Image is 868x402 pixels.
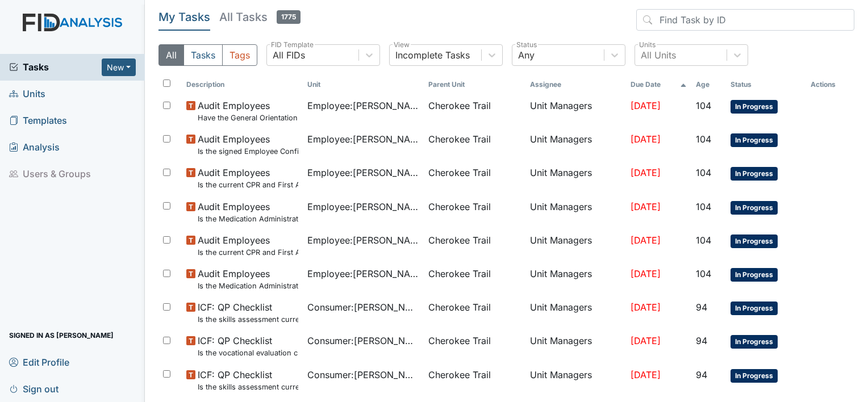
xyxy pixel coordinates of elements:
[198,382,298,392] small: Is the skills assessment current? (document the date in the comment section)
[182,75,303,94] th: Toggle SortBy
[9,112,67,129] span: Templates
[696,335,707,346] span: 94
[696,301,707,313] span: 94
[163,79,170,87] input: Toggle All Rows Selected
[158,44,184,66] button: All
[631,235,661,246] span: [DATE]
[102,58,136,76] button: New
[631,268,661,279] span: [DATE]
[198,132,298,157] span: Audit Employees Is the signed Employee Confidentiality Agreement in the file (HIPPA)?
[525,195,626,229] td: Unit Managers
[631,100,661,111] span: [DATE]
[525,128,626,161] td: Unit Managers
[198,213,298,224] small: Is the Medication Administration Test and 2 observation checklist (hire after 10/07) found in the...
[428,233,491,247] span: Cherokee Trail
[183,44,223,66] button: Tasks
[731,301,778,315] span: In Progress
[525,363,626,397] td: Unit Managers
[9,380,59,397] span: Sign out
[525,75,626,94] th: Assignee
[731,133,778,147] span: In Progress
[428,267,491,280] span: Cherokee Trail
[731,167,778,181] span: In Progress
[731,100,778,114] span: In Progress
[691,75,726,94] th: Toggle SortBy
[731,201,778,215] span: In Progress
[198,347,298,358] small: Is the vocational evaluation current? (document the date in the comment section)
[731,235,778,248] span: In Progress
[9,60,102,74] a: Tasks
[9,85,45,103] span: Units
[428,99,491,112] span: Cherokee Trail
[641,48,676,62] div: All Units
[198,146,298,157] small: Is the signed Employee Confidentiality Agreement in the file (HIPPA)?
[307,132,419,146] span: Employee : [PERSON_NAME]
[631,133,661,145] span: [DATE]
[696,369,707,380] span: 94
[525,296,626,329] td: Unit Managers
[428,334,491,347] span: Cherokee Trail
[198,314,298,325] small: Is the skills assessment current? (document the date in the comment section)
[428,166,491,179] span: Cherokee Trail
[525,229,626,262] td: Unit Managers
[198,179,298,190] small: Is the current CPR and First Aid Training Certificate found in the file(2 years)?
[731,268,778,282] span: In Progress
[198,200,298,224] span: Audit Employees Is the Medication Administration Test and 2 observation checklist (hire after 10/...
[518,48,535,62] div: Any
[198,233,298,258] span: Audit Employees Is the current CPR and First Aid Training Certificate found in the file(2 years)?
[222,44,257,66] button: Tags
[158,44,257,66] div: Type filter
[9,139,60,156] span: Analysis
[631,301,661,313] span: [DATE]
[307,368,419,382] span: Consumer : [PERSON_NAME]
[198,166,298,190] span: Audit Employees Is the current CPR and First Aid Training Certificate found in the file(2 years)?
[731,369,778,383] span: In Progress
[428,300,491,314] span: Cherokee Trail
[424,75,525,94] th: Toggle SortBy
[9,353,69,371] span: Edit Profile
[219,9,301,25] h5: All Tasks
[307,233,419,247] span: Employee : [PERSON_NAME], [PERSON_NAME]
[198,247,298,258] small: Is the current CPR and First Aid Training Certificate found in the file(2 years)?
[636,9,854,31] input: Find Task by ID
[631,335,661,346] span: [DATE]
[158,9,210,25] h5: My Tasks
[198,99,298,123] span: Audit Employees Have the General Orientation and ICF Orientation forms been completed?
[631,167,661,178] span: [DATE]
[307,334,419,347] span: Consumer : [PERSON_NAME]
[806,75,854,94] th: Actions
[198,267,298,291] span: Audit Employees Is the Medication Administration certificate found in the file?
[726,75,806,94] th: Toggle SortBy
[731,335,778,349] span: In Progress
[198,300,298,325] span: ICF: QP Checklist Is the skills assessment current? (document the date in the comment section)
[198,112,298,123] small: Have the General Orientation and ICF Orientation forms been completed?
[428,200,491,213] span: Cherokee Trail
[198,368,298,392] span: ICF: QP Checklist Is the skills assessment current? (document the date in the comment section)
[307,200,419,213] span: Employee : [PERSON_NAME]
[525,329,626,363] td: Unit Managers
[696,268,711,279] span: 104
[626,75,691,94] th: Toggle SortBy
[696,201,711,212] span: 104
[307,166,419,179] span: Employee : [PERSON_NAME]
[277,10,301,24] span: 1775
[198,334,298,358] span: ICF: QP Checklist Is the vocational evaluation current? (document the date in the comment section)
[307,267,419,280] span: Employee : [PERSON_NAME], Shmara
[428,132,491,146] span: Cherokee Trail
[631,201,661,212] span: [DATE]
[307,300,419,314] span: Consumer : [PERSON_NAME]
[395,48,470,62] div: Incomplete Tasks
[696,235,711,246] span: 104
[198,280,298,291] small: Is the Medication Administration certificate found in the file?
[525,94,626,128] td: Unit Managers
[9,326,114,344] span: Signed in as [PERSON_NAME]
[696,100,711,111] span: 104
[428,368,491,382] span: Cherokee Trail
[307,99,419,112] span: Employee : [PERSON_NAME]
[631,369,661,380] span: [DATE]
[525,161,626,195] td: Unit Managers
[273,48,305,62] div: All FIDs
[696,133,711,145] span: 104
[303,75,424,94] th: Toggle SortBy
